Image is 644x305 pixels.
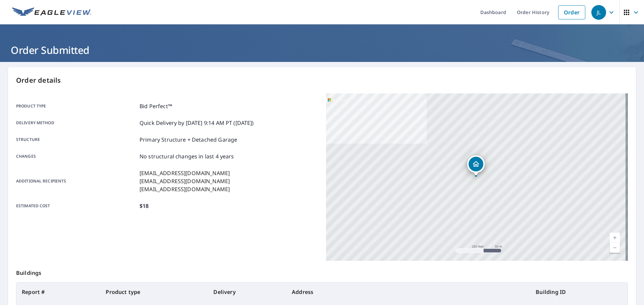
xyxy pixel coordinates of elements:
[12,7,91,17] img: EV Logo
[16,75,628,85] p: Order details
[558,5,585,19] a: Order
[140,185,230,193] p: [EMAIL_ADDRESS][DOMAIN_NAME]
[610,233,620,243] a: Current Level 17, Zoom In
[286,283,530,301] th: Address
[140,119,254,127] p: Quick Delivery by [DATE] 9:14 AM PT ([DATE])
[591,5,606,20] div: JL
[530,283,628,301] th: Building ID
[208,283,286,301] th: Delivery
[140,152,234,160] p: No structural changes in last 4 years
[16,119,137,127] p: Delivery method
[140,102,172,110] p: Bid Perfect™
[467,155,485,176] div: Dropped pin, building 1, Residential property, 1925 Shirlene Dr Florissant, MO 63031
[140,202,149,210] p: $18
[16,136,137,144] p: Structure
[16,152,137,160] p: Changes
[16,261,628,282] p: Buildings
[610,243,620,253] a: Current Level 17, Zoom Out
[16,102,137,110] p: Product type
[16,169,137,193] p: Additional recipients
[8,43,636,57] h1: Order Submitted
[140,136,237,144] p: Primary Structure + Detached Garage
[16,283,100,301] th: Report #
[140,177,230,185] p: [EMAIL_ADDRESS][DOMAIN_NAME]
[16,202,137,210] p: Estimated cost
[100,283,208,301] th: Product type
[140,169,230,177] p: [EMAIL_ADDRESS][DOMAIN_NAME]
